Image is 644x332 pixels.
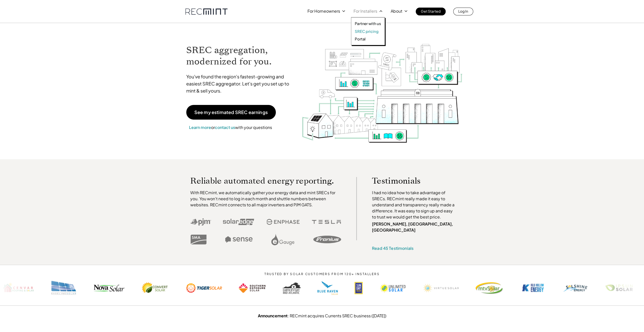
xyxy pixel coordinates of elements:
img: RECmint value cycle [301,31,463,144]
p: For Homeowners [307,8,340,15]
p: You've found the region's fastest-growing and easiest SREC aggregator. Let's get you set up to mi... [186,73,294,94]
a: Partner with us [355,21,381,26]
h1: SREC aggregation, modernized for you. [186,45,294,67]
p: Log In [458,8,468,15]
p: I had no idea how to take advantage of SRECs. RECmint really made it easy to understand and trans... [372,190,457,220]
a: Portal [355,36,381,41]
p: Portal [355,36,366,41]
p: Reliable automated energy reporting. [190,177,341,185]
p: Testimonials [372,177,447,185]
a: contact us [215,125,235,130]
p: See my estimated SREC earnings [194,110,268,115]
strong: Announcement [258,313,288,318]
a: Get Started [416,8,446,15]
a: SREC pricing [355,29,381,34]
p: For Installers [354,8,377,15]
p: Get Started [421,8,441,15]
a: Log In [453,8,473,15]
p: [PERSON_NAME], [GEOGRAPHIC_DATA], [GEOGRAPHIC_DATA] [372,221,457,233]
p: TRUSTED BY SOLAR CUSTOMERS FROM 120+ INSTALLERS [249,272,395,276]
p: With RECmint, we automatically gather your energy data and mint SRECs for you. You won't need to ... [190,190,341,208]
a: Read 45 Testimonials [372,246,413,251]
a: Learn more [189,125,211,130]
p: or with your questions [186,124,275,131]
a: Announcement: RECmint acquires Currents SREC business ([DATE]) [258,313,386,318]
p: About [391,8,402,15]
a: See my estimated SREC earnings [186,105,276,120]
p: SREC pricing [355,29,378,34]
